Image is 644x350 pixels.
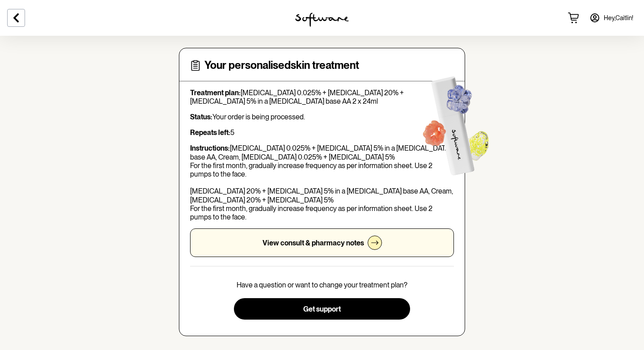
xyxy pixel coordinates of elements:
[234,298,410,320] button: Get support
[263,239,364,247] p: View consult & pharmacy notes
[204,59,359,72] h4: Your personalised skin treatment
[295,13,349,27] img: software logo
[190,113,212,121] strong: Status:
[190,144,230,152] strong: Instructions:
[303,305,341,313] span: Get support
[190,128,454,137] p: 5
[190,89,241,97] strong: Treatment plan:
[190,89,454,105] p: [MEDICAL_DATA] 0.025% + [MEDICAL_DATA] 20% + [MEDICAL_DATA] 5% in a [MEDICAL_DATA] base AA 2 x 24ml
[584,7,639,29] a: Hey,Caitlin!
[604,14,633,22] span: Hey, Caitlin !
[190,128,230,137] strong: Repeats left:
[404,59,504,187] img: Software treatment bottle
[237,281,407,289] p: Have a question or want to change your treatment plan?
[190,144,454,221] p: [MEDICAL_DATA] 0.025% + [MEDICAL_DATA] 5% in a [MEDICAL_DATA] base AA, Cream, [MEDICAL_DATA] 0.02...
[190,113,454,121] p: Your order is being processed.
